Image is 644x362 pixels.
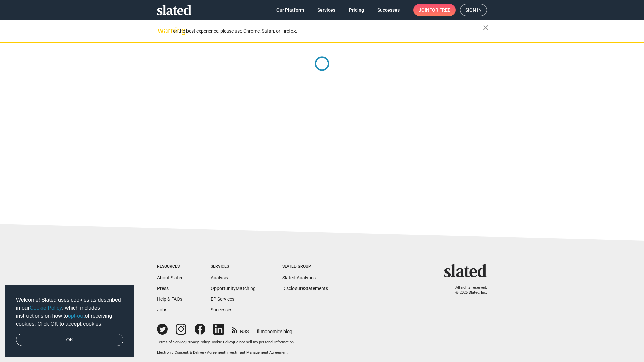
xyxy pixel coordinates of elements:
[372,4,405,16] a: Successes
[257,323,292,335] a: filmonomics blog
[211,264,256,269] div: Services
[157,275,184,280] a: About Slated
[460,4,487,16] a: Sign in
[232,324,249,335] a: RSS
[317,4,335,16] span: Services
[211,296,234,302] a: EP Services
[282,264,328,269] div: Slated Group
[68,313,85,319] a: opt-out
[282,275,316,280] a: Slated Analytics
[234,340,294,345] button: Do not sell my personal information
[157,340,185,344] a: Terms of Service
[429,4,450,16] span: for free
[157,307,167,312] a: Jobs
[211,286,256,291] a: OpportunityMatching
[185,340,186,344] span: |
[465,4,482,16] span: Sign in
[170,26,483,36] div: For the best experience, please use Chrome, Safari, or Firefox.
[158,26,166,35] mat-icon: warning
[157,264,184,269] div: Resources
[16,296,123,328] span: Welcome! Slated uses cookies as described in our , which includes instructions on how to of recei...
[226,350,288,355] a: Investment Management Agreement
[30,305,62,311] a: Cookie Policy
[211,307,232,312] a: Successes
[343,4,369,16] a: Pricing
[233,340,234,344] span: |
[377,4,400,16] span: Successes
[210,340,211,344] span: |
[276,4,304,16] span: Our Platform
[257,329,265,334] span: film
[482,24,490,32] mat-icon: close
[271,4,309,16] a: Our Platform
[312,4,341,16] a: Services
[413,4,456,16] a: Joinfor free
[211,275,228,280] a: Analysis
[157,286,169,291] a: Press
[157,350,225,355] a: Electronic Consent & Delivery Agreement
[157,296,182,302] a: Help & FAQs
[225,350,226,355] span: |
[448,285,487,295] p: All rights reserved. © 2025 Slated, Inc.
[16,334,123,346] a: dismiss cookie message
[419,4,450,16] span: Join
[211,340,233,344] a: Cookie Policy
[282,286,328,291] a: DisclosureStatements
[349,4,364,16] span: Pricing
[186,340,210,344] a: Privacy Policy
[5,285,134,357] div: cookieconsent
